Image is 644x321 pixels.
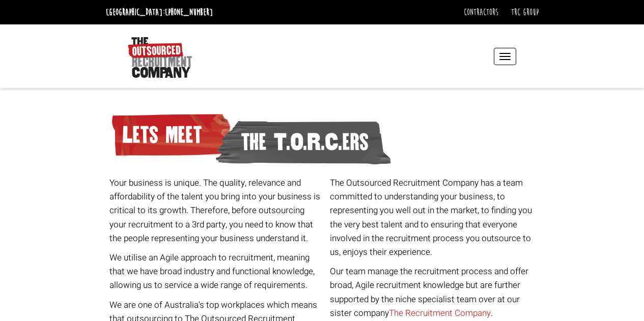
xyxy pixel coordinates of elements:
[103,4,215,20] li: [GEOGRAPHIC_DATA]:
[330,176,543,259] p: The Outsourced Recruitment Company has a team committed to understanding your business, to repres...
[464,7,498,18] a: Contractors
[330,265,543,320] p: Our team manage the recruitment process and offer broad, Agile recruitment knowledge but are furt...
[128,37,192,78] img: The Outsourced Recruitment Company
[389,307,491,319] a: The Recruitment Company
[109,176,322,245] p: Your business is unique. The quality, relevance and affordability of the talent you bring into yo...
[165,7,213,18] a: [PHONE_NUMBER]
[109,251,322,293] p: We utilise an Agile approach to recruitment, meaning that we have broad industry and functional k...
[511,7,539,18] a: TRC Group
